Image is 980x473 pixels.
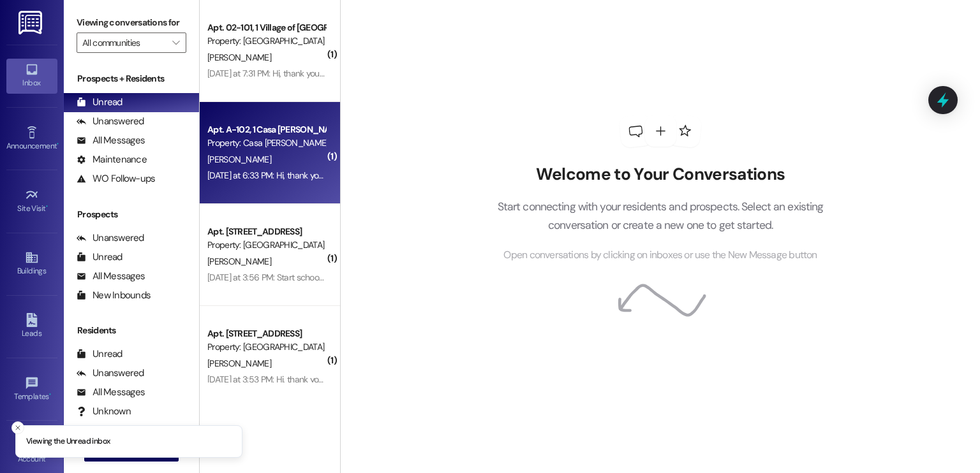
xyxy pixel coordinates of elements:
[77,251,122,264] div: Unread
[172,38,179,48] i: 
[57,140,59,149] span: •
[207,358,271,369] span: [PERSON_NAME]
[49,390,51,399] span: •
[207,21,325,34] div: Apt. 02-101, 1 Village of [GEOGRAPHIC_DATA]
[207,225,325,238] div: Apt. [STREET_ADDRESS]
[64,324,199,337] div: Residents
[478,164,843,185] h2: Welcome to Your Conversations
[77,405,131,418] div: Unknown
[207,154,271,165] span: [PERSON_NAME]
[64,72,199,85] div: Prospects + Residents
[77,96,122,109] div: Unread
[207,136,325,150] div: Property: Casa [PERSON_NAME]
[77,386,145,399] div: All Messages
[6,247,57,281] a: Buildings
[478,198,843,234] p: Start connecting with your residents and prospects. Select an existing conversation or create a n...
[207,272,410,283] div: [DATE] at 3:56 PM: Start school at 7:20 gets out at 2:40
[207,170,609,181] div: [DATE] at 6:33 PM: Hi, thank you for your message. Our team will get back to you [DATE] between t...
[19,11,45,34] img: ResiDesk Logo
[46,202,48,211] span: •
[11,421,24,434] button: Close toast
[207,52,271,63] span: [PERSON_NAME]
[503,247,817,263] span: Open conversations by clicking on inboxes or use the New Message button
[207,34,325,48] div: Property: [GEOGRAPHIC_DATA]
[207,123,325,136] div: Apt. A-102, 1 Casa [PERSON_NAME]
[6,309,57,344] a: Leads
[207,68,605,79] div: [DATE] at 7:31 PM: Hi, thank you for your message. Our team will get back to you [DATE] between t...
[77,367,144,380] div: Unanswered
[64,208,199,221] div: Prospects
[207,238,325,252] div: Property: [GEOGRAPHIC_DATA]
[207,374,627,385] div: [DATE] at 3:53 PM: Hi, thank you for your message. Our team will get back to you [DATE] during re...
[77,134,145,147] div: All Messages
[77,289,151,302] div: New Inbounds
[82,33,166,53] input: All communities
[77,347,122,361] div: Unread
[6,372,57,407] a: Templates •
[6,435,57,469] a: Account
[77,153,147,166] div: Maintenance
[77,231,144,245] div: Unanswered
[207,256,271,267] span: [PERSON_NAME]
[6,184,57,219] a: Site Visit •
[77,13,186,33] label: Viewing conversations for
[77,270,145,283] div: All Messages
[77,115,144,128] div: Unanswered
[77,172,155,186] div: WO Follow-ups
[26,436,110,448] p: Viewing the Unread inbox
[207,327,325,340] div: Apt. [STREET_ADDRESS]
[6,59,57,93] a: Inbox
[207,340,325,354] div: Property: [GEOGRAPHIC_DATA]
